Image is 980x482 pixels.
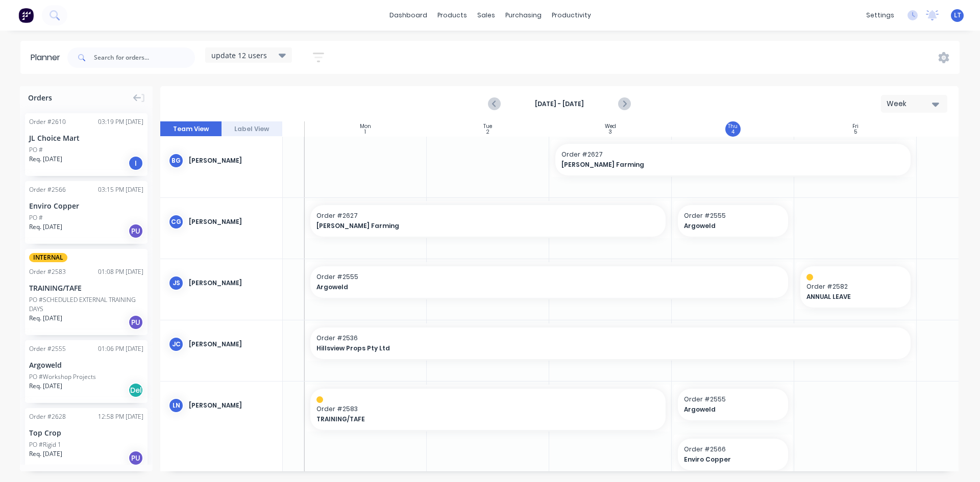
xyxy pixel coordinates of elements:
span: TRAINING/TAFE [316,415,625,424]
span: [PERSON_NAME] Farming [561,160,870,169]
input: Search for orders... [94,47,195,68]
span: Order # 2627 [316,211,659,220]
img: Factory [18,8,34,23]
div: 1 [364,130,366,135]
div: PO # [29,145,43,155]
span: Enviro Copper [684,455,772,464]
span: ANNUAL LEAVE [806,292,895,301]
span: Req. [DATE] [29,449,62,459]
div: Fri [852,123,859,130]
span: [PERSON_NAME] Farming [316,221,625,231]
button: Team View [160,121,222,137]
strong: [DATE] - [DATE] [508,99,610,109]
span: Order # 2555 [316,272,782,282]
button: Week [881,95,947,113]
div: Tue [483,123,492,130]
span: Req. [DATE] [29,314,62,323]
div: [PERSON_NAME] [189,340,274,349]
div: Enviro Copper [29,200,143,211]
div: [PERSON_NAME] [189,278,274,288]
span: Argoweld [316,283,736,292]
div: Top Crop [29,427,143,438]
div: PU [128,223,143,239]
div: PO #SCHEDULED EXTERNAL TRAINING DAYS [29,295,143,314]
div: 01:06 PM [DATE] [98,344,143,353]
div: 5 [854,130,857,135]
span: Order # 2555 [684,395,782,404]
div: Thu [728,123,738,130]
div: sales [472,8,500,23]
div: I [128,156,143,171]
div: 01:08 PM [DATE] [98,267,143,276]
span: Order # 2555 [684,211,782,220]
span: Argoweld [684,221,772,231]
div: PO #Workshop Projects [29,372,96,382]
div: BG [168,153,184,168]
div: Order # 2610 [29,117,66,126]
span: Req. [DATE] [29,222,62,232]
div: [PERSON_NAME] [189,401,274,410]
div: [PERSON_NAME] [189,156,274,165]
div: 03:19 PM [DATE] [98,117,143,126]
div: PO # [29,213,43,222]
span: Order # 2582 [806,282,904,291]
div: 03:15 PM [DATE] [98,185,143,194]
div: Order # 2628 [29,412,66,421]
div: purchasing [500,8,547,23]
button: Label View [222,121,283,137]
div: 3 [608,130,612,135]
div: Order # 2566 [29,185,66,194]
div: 4 [731,130,734,135]
div: PO #Rigid 1 [29,440,61,449]
div: Argoweld [29,360,143,370]
span: Order # 2566 [684,445,782,454]
div: 12:58 PM [DATE] [98,412,143,421]
div: 2 [486,130,489,135]
div: Planner [31,52,65,64]
div: JL Choice Mart [29,133,143,143]
div: settings [861,8,899,23]
div: products [432,8,472,23]
div: Week [887,98,934,109]
span: Order # 2536 [316,334,904,343]
span: Orders [28,92,52,103]
span: Req. [DATE] [29,382,62,391]
div: Order # 2583 [29,267,66,276]
div: PU [128,315,143,330]
span: INTERNAL [29,253,67,262]
div: JC [168,337,184,352]
div: TRAINING/TAFE [29,283,143,293]
span: Order # 2627 [561,150,904,159]
span: Argoweld [684,405,772,414]
span: update 12 users [211,50,267,61]
div: Mon [360,123,371,130]
div: LN [168,398,184,413]
span: LT [954,11,961,20]
div: Wed [605,123,616,130]
span: Req. [DATE] [29,155,62,164]
div: [PERSON_NAME] [189,217,274,226]
div: Del [128,383,143,398]
span: Hillsview Props Pty Ltd [316,344,846,353]
div: CG [168,214,184,230]
div: PU [128,450,143,466]
div: productivity [547,8,596,23]
div: JS [168,275,184,291]
span: Order # 2583 [316,404,659,414]
a: dashboard [384,8,432,23]
div: Order # 2555 [29,344,66,353]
